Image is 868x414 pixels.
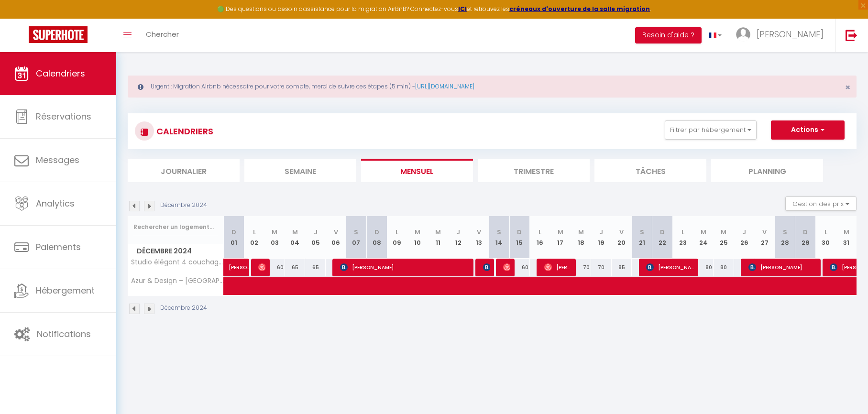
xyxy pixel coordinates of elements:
a: Chercher [139,19,186,52]
span: [PERSON_NAME] Chee See Toh [544,258,571,276]
strong: créneaux d'ouverture de la salle migration [509,5,650,13]
span: × [845,81,850,93]
th: 13 [469,216,489,259]
abbr: S [640,228,644,237]
div: 65 [285,259,306,276]
button: Ouvrir le widget de chat LiveChat [8,4,36,33]
abbr: V [477,228,481,237]
abbr: V [762,228,767,237]
li: Trimestre [478,159,590,182]
abbr: L [681,228,684,237]
th: 12 [448,216,469,259]
button: Gestion des prix [785,196,857,211]
div: 65 [305,259,326,276]
th: 18 [571,216,591,259]
abbr: S [354,228,358,237]
div: Urgent : Migration Airbnb nécessaire pour votre compte, merci de suivre ces étapes (5 min) - [128,76,857,98]
a: [URL][DOMAIN_NAME] [415,82,474,90]
th: 02 [244,216,264,259]
abbr: L [396,228,398,237]
abbr: J [314,228,318,237]
img: Super Booking [29,26,88,43]
th: 26 [734,216,755,259]
th: 29 [795,216,816,259]
abbr: S [497,228,501,237]
abbr: D [231,228,236,237]
button: Close [845,83,850,92]
abbr: M [721,228,726,237]
span: Chercher [146,29,179,39]
a: [PERSON_NAME] [224,259,244,277]
th: 20 [612,216,632,259]
a: ICI [458,5,467,13]
abbr: M [435,228,441,237]
th: 31 [836,216,857,259]
abbr: V [334,228,338,237]
span: [PERSON_NAME] [258,258,265,276]
span: [PERSON_NAME] [757,28,824,40]
th: 09 [387,216,407,259]
abbr: D [660,228,665,237]
abbr: M [701,228,706,237]
abbr: D [803,228,808,237]
abbr: S [783,228,787,237]
abbr: M [578,228,584,237]
th: 01 [224,216,244,259]
span: Réservations [36,110,91,122]
li: Mensuel [361,159,473,182]
span: Notifications [37,328,91,340]
span: Messages [36,154,79,166]
span: Calendriers [36,67,85,79]
p: Décembre 2024 [160,201,207,210]
span: [PERSON_NAME] [229,253,251,272]
li: Journalier [128,159,240,182]
th: 22 [652,216,673,259]
abbr: J [742,228,746,237]
div: 60 [509,259,530,276]
th: 17 [550,216,571,259]
abbr: L [253,228,256,237]
th: 28 [775,216,795,259]
li: Tâches [594,159,706,182]
th: 11 [428,216,448,259]
th: 30 [815,216,836,259]
span: [PERSON_NAME] [483,258,490,276]
span: Paiements [36,241,81,253]
abbr: D [374,228,379,237]
h3: CALENDRIERS [154,120,213,142]
th: 15 [509,216,530,259]
abbr: M [558,228,563,237]
th: 27 [754,216,775,259]
button: Filtrer par hébergement [665,120,757,140]
abbr: M [272,228,277,237]
abbr: J [456,228,460,237]
div: 70 [571,259,591,276]
span: Hébergement [36,284,95,296]
th: 10 [407,216,428,259]
th: 21 [632,216,652,259]
th: 23 [673,216,693,259]
button: Actions [771,120,845,140]
div: 70 [591,259,612,276]
th: 05 [305,216,326,259]
input: Rechercher un logement... [133,218,218,236]
th: 16 [530,216,550,259]
th: 24 [693,216,714,259]
span: Azur & Design – [GEOGRAPHIC_DATA], mer [130,277,225,284]
li: Planning [711,159,823,182]
div: 80 [714,259,734,276]
abbr: M [415,228,420,237]
span: [PERSON_NAME] [503,258,510,276]
span: [PERSON_NAME] [PERSON_NAME] [646,258,694,276]
th: 06 [326,216,346,259]
th: 07 [346,216,367,259]
th: 19 [591,216,612,259]
a: ... [PERSON_NAME] [729,19,835,52]
li: Semaine [244,159,356,182]
abbr: L [538,228,541,237]
abbr: L [824,228,827,237]
span: [PERSON_NAME] [340,258,470,276]
abbr: D [517,228,522,237]
div: 85 [612,259,632,276]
